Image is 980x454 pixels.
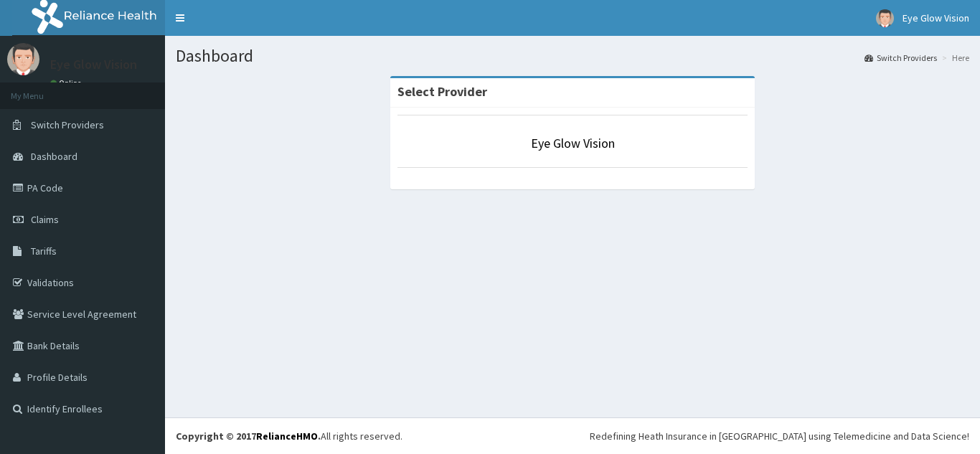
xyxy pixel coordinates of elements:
[531,135,615,151] a: Eye Glow Vision
[31,150,77,163] span: Dashboard
[176,430,321,443] strong: Copyright © 2017 .
[50,78,85,88] a: Online
[590,429,969,443] div: Redefining Heath Insurance in [GEOGRAPHIC_DATA] using Telemedicine and Data Science!
[903,11,969,24] span: Eye Glow Vision
[876,9,894,27] img: User Image
[31,118,104,131] span: Switch Providers
[256,430,318,443] a: RelianceHMO
[397,83,487,100] strong: Select Provider
[176,47,969,65] h1: Dashboard
[864,52,937,64] a: Switch Providers
[7,43,39,75] img: User Image
[31,245,57,257] span: Tariffs
[31,213,59,226] span: Claims
[50,58,137,71] p: Eye Glow Vision
[938,52,969,64] li: Here
[165,417,980,454] footer: All rights reserved.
